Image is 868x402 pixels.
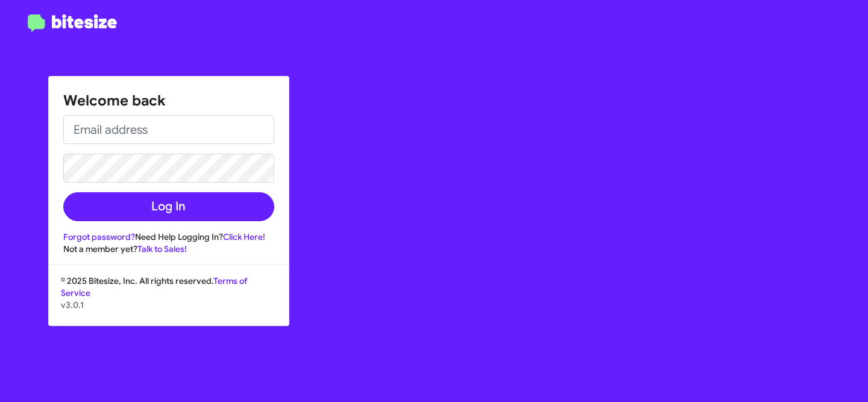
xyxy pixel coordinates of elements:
button: Log In [63,192,274,221]
a: Click Here! [223,231,265,242]
h1: Welcome back [63,91,274,110]
input: Email address [63,115,274,144]
div: Need Help Logging In? [63,231,274,243]
div: Not a member yet? [63,243,274,255]
a: Talk to Sales! [137,243,187,254]
p: v3.0.1 [61,299,277,311]
div: © 2025 Bitesize, Inc. All rights reserved. [49,275,289,325]
a: Forgot password? [63,231,135,242]
a: Terms of Service [61,275,247,298]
